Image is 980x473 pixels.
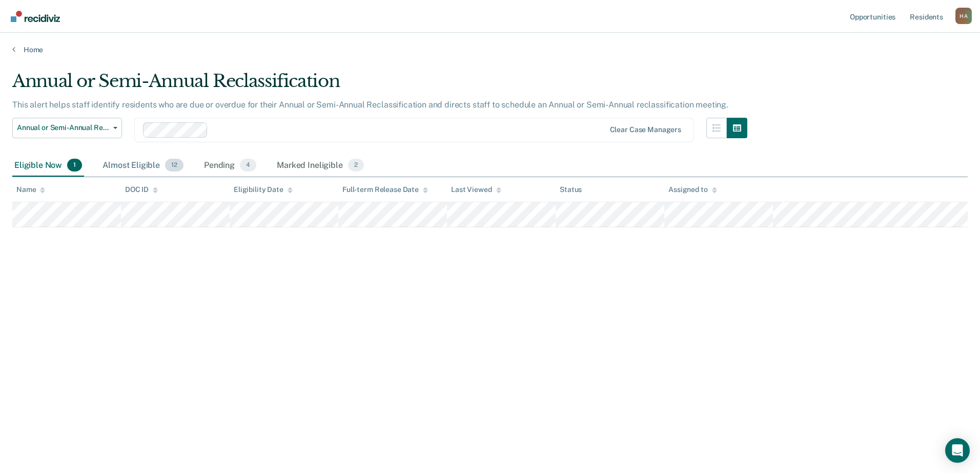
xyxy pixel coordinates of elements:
[165,159,183,172] span: 12
[955,8,972,24] div: H A
[342,185,428,194] div: Full-term Release Date
[100,155,186,177] div: Almost Eligible12
[12,100,728,110] p: This alert helps staff identify residents who are due or overdue for their Annual or Semi-Annual ...
[275,155,366,177] div: Marked Ineligible2
[17,123,109,132] span: Annual or Semi-Annual Reclassification
[668,185,717,194] div: Assigned to
[12,71,747,100] div: Annual or Semi-Annual Reclassification
[12,45,968,54] a: Home
[560,185,582,194] div: Status
[234,185,293,194] div: Eligibility Date
[610,125,681,134] div: Clear case managers
[348,159,364,172] span: 2
[955,8,972,24] button: Profile dropdown button
[67,159,82,172] span: 1
[202,155,258,177] div: Pending4
[240,159,256,172] span: 4
[451,185,501,194] div: Last Viewed
[945,438,970,463] div: Open Intercom Messenger
[12,155,84,177] div: Eligible Now1
[16,185,45,194] div: Name
[12,118,122,138] button: Annual or Semi-Annual Reclassification
[11,11,60,22] img: Recidiviz
[125,185,158,194] div: DOC ID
